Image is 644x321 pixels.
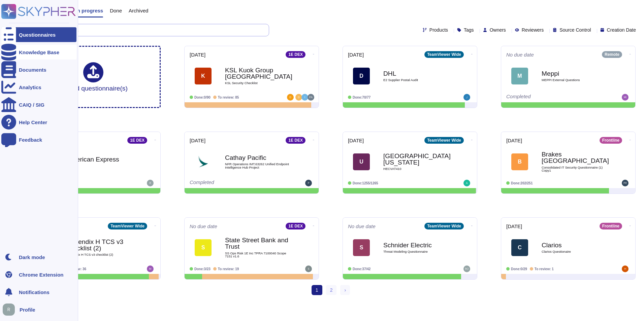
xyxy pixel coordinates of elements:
input: Search by keywords [27,24,269,36]
img: user [305,265,312,272]
div: Analytics [19,85,41,90]
div: 1E DEX [286,223,305,229]
img: Logo [195,153,212,170]
span: [DATE] [190,52,205,57]
span: 1 [312,285,322,295]
span: Done: 0/90 [194,96,211,99]
img: user [147,180,154,186]
b: American Express [67,156,134,163]
span: Tags [464,28,474,32]
a: Documents [1,62,76,77]
span: Notifications [19,290,50,295]
div: K [195,68,212,84]
span: Done: 0/29 [511,267,527,271]
div: M [511,68,528,84]
img: user [463,265,470,272]
div: C [511,239,528,256]
span: Clarios Questionaire [542,250,609,253]
span: Done: 3/23 [194,267,211,271]
b: State Street Bank and Trust [225,237,292,250]
div: Documents [19,67,46,72]
span: NFR Operations IMT.63262 Unified Endpoint Intelligence Hub Project [225,163,292,169]
a: Feedback [1,132,76,147]
div: Knowledge Base [19,50,59,55]
img: user [308,94,314,101]
b: Clarios [542,242,609,248]
div: Frontline [600,137,622,144]
span: Creation Date [607,28,636,32]
div: Dark mode [19,255,45,260]
span: Done: 1255/1265 [353,181,378,185]
img: user [622,265,629,272]
div: 1E DEX [286,137,305,144]
img: user [305,180,312,186]
div: CAIQ / SIG [19,102,44,107]
div: Frontline [600,223,622,229]
span: Consolidated IT Security Questionnaire (1) Copy1 [542,166,609,172]
a: CAIQ / SIG [1,97,76,112]
img: user [287,94,294,101]
div: Help Center [19,120,47,125]
div: Upload questionnaire(s) [59,62,128,92]
div: TeamViewer Wide [424,223,464,229]
b: Schnider Electric [383,242,451,248]
b: KSL Kuok Group [GEOGRAPHIC_DATA] [225,67,292,80]
div: Questionnaires [19,32,56,37]
span: Profile [20,307,35,312]
img: user [147,265,154,272]
span: [DATE] [348,138,364,143]
div: D [353,68,370,84]
div: Feedback [19,137,42,142]
span: Done: 37/42 [353,267,371,271]
span: No due date [348,224,376,229]
img: user [3,304,15,316]
span: Reviewers [522,28,544,32]
span: Products [429,28,448,32]
span: Done: 202/251 [511,181,533,185]
b: DHL [383,70,451,77]
div: Completed [190,180,272,186]
div: 1E DEX [127,137,147,144]
span: To review: 85 [218,96,239,99]
span: › [344,287,346,293]
img: user [301,94,308,101]
span: No due date [190,224,217,229]
a: Analytics [1,80,76,95]
button: user [1,302,20,317]
span: Owners [490,28,506,32]
div: 1E DEX [286,51,305,58]
div: TeamViewer Wide [108,223,147,229]
span: In progress [75,8,103,13]
div: Completed [506,94,589,101]
div: U [353,153,370,170]
b: [GEOGRAPHIC_DATA][US_STATE] [383,153,451,166]
b: Appendix H TCS v3 checklist (2) [67,239,134,251]
span: To review: 19 [218,267,239,271]
div: Chrome Extension [19,272,64,277]
img: user [463,94,470,101]
div: B [511,153,528,170]
span: [DATE] [506,138,522,143]
div: TeamViewer Wide [424,51,464,58]
img: user [622,180,629,186]
span: [DATE] [190,138,205,143]
span: Archived [129,8,148,13]
div: S [195,239,212,256]
span: MEPPI External Questions [542,78,609,82]
span: SS Ops Risk 1E Inc TPRA 7100040 Scope 7151 v1.6 [225,252,292,258]
span: Appendix H TCS v3 checklist (2) [67,253,134,256]
a: Help Center [1,115,76,130]
span: KSL Security Checklist [225,81,292,85]
img: user [622,94,629,101]
a: Questionnaires [1,27,76,42]
b: Cathay Pacific [225,154,292,161]
span: [DATE] [506,224,522,229]
span: Source Control [559,28,591,32]
div: Remote [602,51,622,58]
b: Brakes [GEOGRAPHIC_DATA] [542,151,609,164]
span: HECVAT410 [383,167,451,171]
span: E2 Supplier Postal Audit [383,78,451,82]
div: S [353,239,370,256]
span: No due date [506,52,534,57]
div: TeamViewer Wide [424,137,464,144]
